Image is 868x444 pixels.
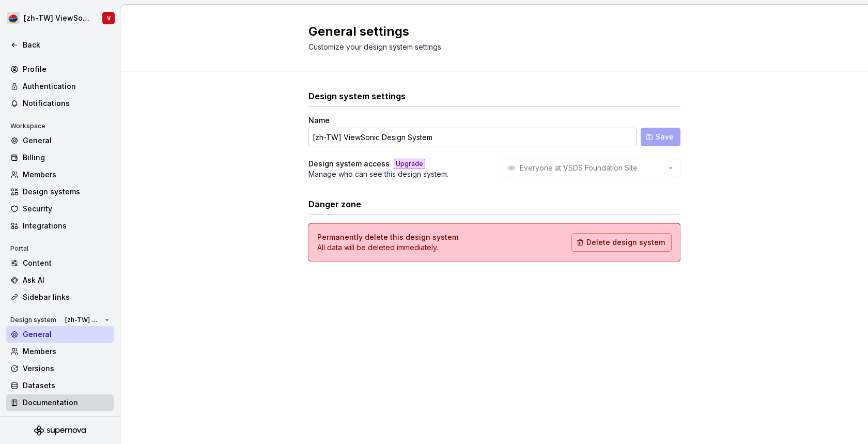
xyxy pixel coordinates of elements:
a: General [6,132,114,149]
a: Members [6,343,114,360]
div: Authentication [23,81,110,91]
div: Ask AI [23,275,110,285]
a: Versions [6,360,114,377]
div: General [23,329,110,340]
div: [zh-TW] ViewSonic Design System [24,13,90,23]
a: Documentation [6,394,114,411]
div: Members [23,346,110,357]
a: Sidebar links [6,289,114,305]
div: Sidebar links [23,292,110,302]
div: Upgrade [394,159,425,169]
a: Design systems [6,183,114,200]
svg: Supernova Logo [34,425,86,436]
h4: Permanently delete this design system [317,232,458,242]
a: Security [6,201,114,217]
div: Portal [6,242,33,255]
h4: Design system access [308,159,390,169]
a: Integrations [6,218,114,234]
button: Delete design system [571,233,672,252]
a: Datasets [6,377,114,394]
span: [zh-TW] ViewSonic Design System [65,316,101,324]
img: c932e1d8-b7d6-4eaa-9a3f-1bdf2902ae77.png [7,12,20,24]
div: Content [23,258,110,268]
div: Workspace [6,120,50,132]
p: Manage who can see this design system. [308,169,448,179]
div: Members [23,170,110,180]
a: Profile [6,61,114,78]
a: Members [6,166,114,183]
label: Name [308,115,330,126]
div: Design system [6,314,60,326]
div: General [23,135,110,146]
div: Integrations [23,221,110,231]
div: Billing [23,152,110,163]
div: Back [23,40,110,50]
div: Documentation [23,397,110,408]
div: Security [23,204,110,214]
a: Authentication [6,78,114,95]
h3: Danger zone [308,198,361,210]
a: Ask AI [6,272,114,288]
a: Content [6,255,114,271]
div: Versions [23,363,110,374]
span: Customize your design system settings. [308,42,443,51]
h2: General settings [308,23,668,40]
div: V [107,14,111,22]
a: Back [6,37,114,53]
p: All data will be deleted immediately. [317,242,458,253]
h3: Design system settings [308,90,406,102]
a: Notifications [6,95,114,112]
a: Billing [6,149,114,166]
div: Design systems [23,187,110,197]
div: Notifications [23,98,110,109]
button: [zh-TW] ViewSonic Design SystemV [2,7,118,29]
span: Delete design system [586,237,665,248]
div: Profile [23,64,110,74]
a: General [6,326,114,343]
div: Datasets [23,380,110,391]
